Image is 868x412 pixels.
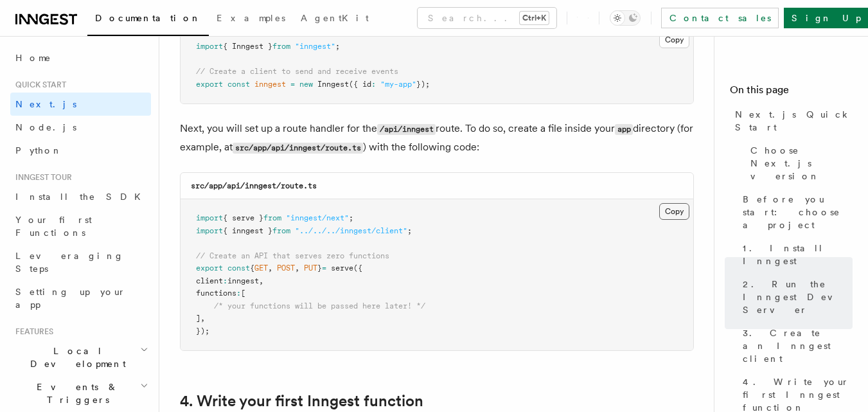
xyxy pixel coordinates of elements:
[15,287,126,310] span: Setting up your app
[10,280,151,316] a: Setting up your app
[196,327,209,336] span: });
[233,143,363,154] code: src/app/api/inngest/route.ts
[227,80,250,89] span: const
[196,276,223,285] span: client
[196,42,223,51] span: import
[87,4,209,36] a: Documentation
[730,82,853,103] h4: On this page
[371,80,376,89] span: :
[661,8,779,28] a: Contact sales
[15,192,148,202] span: Install the SDK
[10,327,53,337] span: Features
[659,203,689,220] button: Copy
[418,8,556,28] button: Search...Ctrl+K
[191,181,317,190] code: src/app/api/inngest/route.ts
[735,108,853,134] span: Next.js Quick Start
[196,264,223,273] span: export
[10,244,151,280] a: Leveraging Steps
[241,289,245,298] span: [
[268,264,272,273] span: ,
[322,264,326,273] span: =
[295,42,335,51] span: "inngest"
[349,80,371,89] span: ({ id
[250,264,254,273] span: {
[331,264,353,273] span: serve
[353,264,362,273] span: ({
[263,213,281,222] span: from
[377,124,436,135] code: /api/inngest
[10,93,151,116] a: Next.js
[659,31,689,48] button: Copy
[15,251,124,274] span: Leveraging Steps
[10,339,151,375] button: Local Development
[15,122,76,132] span: Node.js
[227,264,250,273] span: const
[196,251,389,260] span: // Create an API that serves zero functions
[295,226,407,235] span: "../../../inngest/client"
[10,208,151,244] a: Your first Functions
[196,67,398,76] span: // Create a client to send and receive events
[730,103,853,139] a: Next.js Quick Start
[10,139,151,162] a: Python
[299,80,313,89] span: new
[750,144,853,183] span: Choose Next.js version
[610,10,641,26] button: Toggle dark mode
[200,314,205,323] span: ,
[272,42,290,51] span: from
[272,226,290,235] span: from
[214,301,425,310] span: /* your functions will be passed here later! */
[743,327,853,365] span: 3. Create an Inngest client
[223,213,263,222] span: { serve }
[743,242,853,267] span: 1. Install Inngest
[295,264,299,273] span: ,
[223,42,272,51] span: { Inngest }
[10,185,151,208] a: Install the SDK
[95,13,201,23] span: Documentation
[254,264,268,273] span: GET
[10,375,151,411] button: Events & Triggers
[738,273,853,321] a: 2. Run the Inngest Dev Server
[335,42,340,51] span: ;
[745,139,853,188] a: Choose Next.js version
[304,264,317,273] span: PUT
[196,314,200,323] span: ]
[286,213,349,222] span: "inngest/next"
[349,213,353,222] span: ;
[10,345,140,370] span: Local Development
[743,278,853,316] span: 2. Run the Inngest Dev Server
[180,120,694,157] p: Next, you will set up a route handler for the route. To do so, create a file inside your director...
[236,289,241,298] span: :
[254,80,286,89] span: inngest
[196,289,236,298] span: functions
[290,80,295,89] span: =
[10,80,66,90] span: Quick start
[301,13,369,23] span: AgentKit
[407,226,412,235] span: ;
[10,116,151,139] a: Node.js
[196,80,223,89] span: export
[10,46,151,69] a: Home
[10,381,140,406] span: Events & Triggers
[380,80,416,89] span: "my-app"
[416,80,430,89] span: });
[223,226,272,235] span: { inngest }
[738,237,853,273] a: 1. Install Inngest
[15,99,76,109] span: Next.js
[738,188,853,237] a: Before you start: choose a project
[223,276,227,285] span: :
[227,276,259,285] span: inngest
[209,4,293,35] a: Examples
[293,4,376,35] a: AgentKit
[738,321,853,370] a: 3. Create an Inngest client
[277,264,295,273] span: POST
[15,51,51,64] span: Home
[317,80,349,89] span: Inngest
[15,145,62,156] span: Python
[615,124,633,135] code: app
[217,13,285,23] span: Examples
[520,12,549,24] kbd: Ctrl+K
[317,264,322,273] span: }
[196,213,223,222] span: import
[10,172,72,183] span: Inngest tour
[196,226,223,235] span: import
